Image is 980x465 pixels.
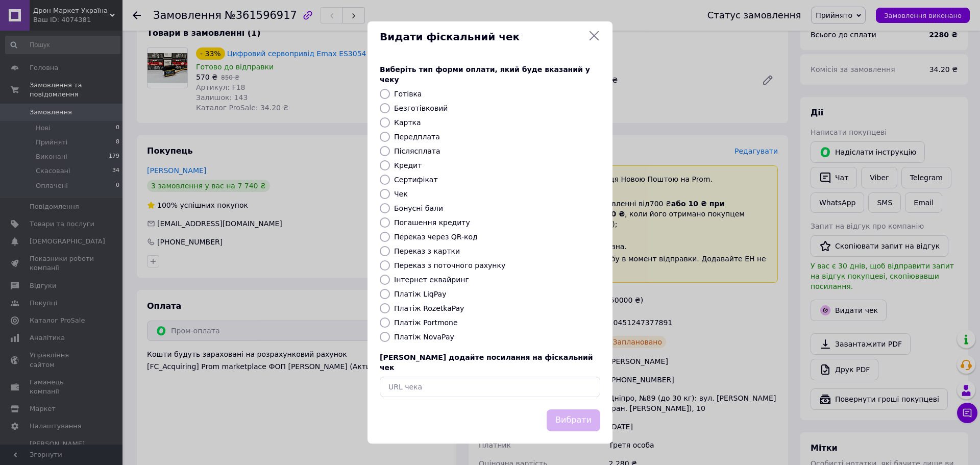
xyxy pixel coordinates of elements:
label: Післясплата [394,147,440,155]
label: Платіж Portmone [394,319,458,327]
label: Сертифікат [394,176,438,184]
span: [PERSON_NAME] додайте посилання на фіскальний чек [380,353,593,372]
label: Інтернет еквайринг [394,276,469,284]
label: Переказ з картки [394,247,460,255]
span: Видати фіскальний чек [380,30,584,44]
label: Картка [394,118,421,127]
label: Платіж RozetkaPay [394,304,464,312]
label: Безготівковий [394,104,448,112]
label: Передплата [394,133,440,141]
label: Платіж LiqPay [394,290,446,298]
label: Платіж NovaPay [394,333,454,341]
label: Погашення кредиту [394,218,470,227]
label: Готівка [394,90,422,98]
label: Чек [394,190,408,198]
label: Кредит [394,161,422,169]
span: Виберіть тип форми оплати, який буде вказаний у чеку [380,65,590,84]
label: Бонусні бали [394,204,443,212]
input: URL чека [380,377,600,397]
label: Переказ через QR-код [394,233,478,241]
label: Переказ з поточного рахунку [394,261,505,270]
